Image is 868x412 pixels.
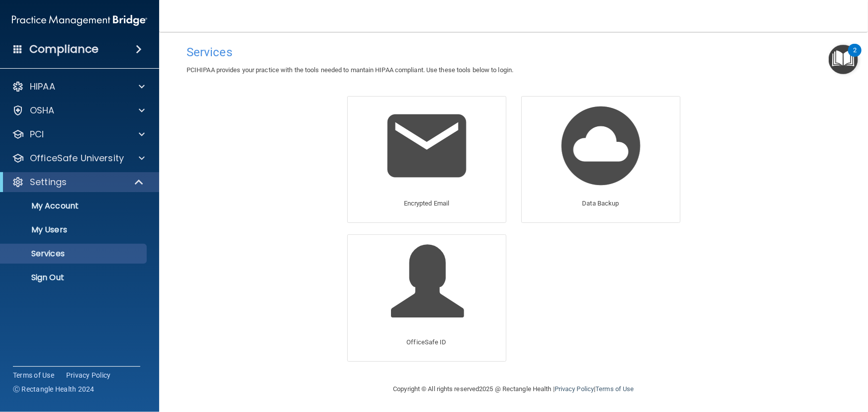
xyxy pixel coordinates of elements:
[555,385,594,393] a: Privacy Policy
[13,384,95,394] span: Ⓒ Rectangle Health 2024
[521,96,680,223] a: Data Backup Data Backup
[6,273,142,283] p: Sign Out
[347,96,506,223] a: Encrypted Email Encrypted Email
[12,152,145,164] a: OfficeSafe University
[187,66,513,74] span: PCIHIPAA provides your practice with the tools needed to mantain HIPAA compliant. Use these tools...
[582,198,619,209] p: Data Backup
[6,201,142,211] p: My Account
[30,81,55,93] p: HIPAA
[12,176,144,188] a: Settings
[332,373,695,405] div: Copyright © All rights reserved 2025 @ Rectangle Health | |
[29,42,98,56] h4: Compliance
[6,225,142,235] p: My Users
[380,99,474,193] img: Encrypted Email
[829,45,858,74] button: Open Resource Center, 2 new notifications
[66,370,111,380] a: Privacy Policy
[30,128,44,140] p: PCI
[12,128,145,140] a: PCI
[853,50,857,63] div: 2
[12,81,145,93] a: HIPAA
[554,99,648,193] img: Data Backup
[406,336,446,348] p: OfficeSafe ID
[13,370,54,380] a: Terms of Use
[187,46,841,59] h4: Services
[12,104,145,116] a: OSHA
[30,152,124,164] p: OfficeSafe University
[404,198,450,209] p: Encrypted Email
[595,385,634,393] a: Terms of Use
[696,341,856,381] iframe: Drift Widget Chat Controller
[6,249,142,259] p: Services
[30,104,55,116] p: OSHA
[30,176,67,188] p: Settings
[347,234,506,361] a: OfficeSafe ID
[12,10,147,30] img: PMB logo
